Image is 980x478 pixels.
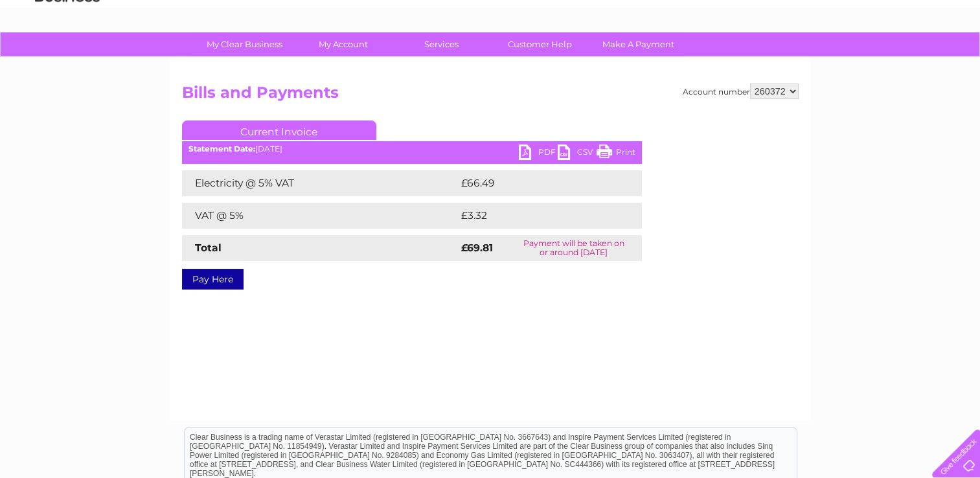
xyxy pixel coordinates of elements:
[185,7,797,63] div: Clear Business is a trading name of Verastar Limited (registered in [GEOGRAPHIC_DATA] No. 3667643...
[191,32,298,56] a: My Clear Business
[458,170,617,196] td: £66.49
[188,144,255,154] b: Statement Date:
[752,55,777,65] a: Water
[736,6,825,23] a: 0333 014 3131
[894,55,926,65] a: Contact
[937,55,968,65] a: Log out
[195,242,222,254] strong: Total
[486,32,593,56] a: Customer Help
[182,269,244,290] a: Pay Here
[182,144,642,154] div: [DATE]
[34,34,100,73] img: logo.png
[867,55,886,65] a: Blog
[597,144,635,163] a: Print
[182,84,799,108] h2: Bills and Payments
[558,144,597,163] a: CSV
[461,242,493,254] strong: £69.81
[458,203,611,229] td: £3.32
[182,170,458,196] td: Electricity @ 5% VAT
[182,120,376,140] a: Current Invoice
[519,144,558,163] a: PDF
[585,32,692,56] a: Make A Payment
[683,84,799,99] div: Account number
[182,203,458,229] td: VAT @ 5%
[290,32,396,56] a: My Account
[388,32,495,56] a: Services
[506,235,642,261] td: Payment will be taken on or around [DATE]
[784,55,813,65] a: Energy
[821,55,860,65] a: Telecoms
